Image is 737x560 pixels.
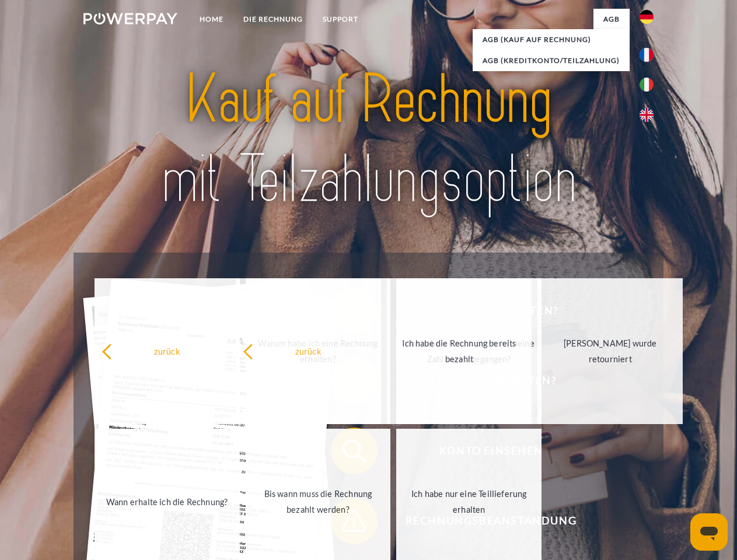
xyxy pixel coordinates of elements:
[253,486,384,517] div: Bis wann muss die Rechnung bezahlt werden?
[403,486,535,517] div: Ich habe nur eine Teillieferung erhalten
[640,10,654,24] img: de
[473,50,630,71] a: AGB (Kreditkonto/Teilzahlung)
[544,335,676,367] div: [PERSON_NAME] wurde retourniert
[690,513,728,551] iframe: Schaltfläche zum Öffnen des Messaging-Fensters
[640,48,654,62] img: fr
[111,56,626,223] img: title-powerpay_de.svg
[83,13,177,24] img: logo-powerpay-white.svg
[233,9,313,30] a: DIE RECHNUNG
[190,9,233,30] a: Home
[394,335,525,367] div: Ich habe die Rechnung bereits bezahlt
[102,494,233,509] div: Wann erhalte ich die Rechnung?
[313,9,368,30] a: SUPPORT
[243,343,374,359] div: zurück
[473,29,630,50] a: AGB (Kauf auf Rechnung)
[640,108,654,122] img: en
[640,78,654,92] img: it
[102,343,233,359] div: zurück
[593,9,630,30] a: agb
